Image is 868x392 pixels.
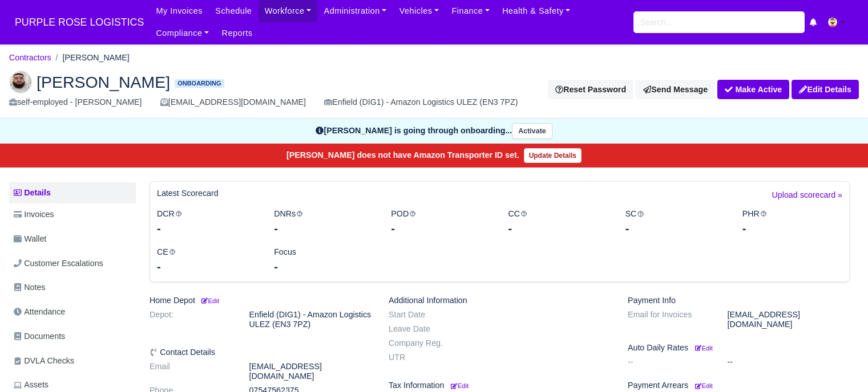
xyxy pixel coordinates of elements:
div: CC [499,207,616,236]
dt: Company Reg. [380,338,480,348]
a: Edit [449,381,469,390]
a: Edit [200,296,219,305]
dd: -- [719,357,858,367]
a: Invoices [9,203,136,226]
div: self-employed - [PERSON_NAME] [9,96,142,109]
div: PHR [734,207,851,236]
small: Edit [200,297,219,304]
div: - [742,220,842,236]
span: Customer Escalations [14,257,103,270]
span: Invoices [14,208,54,221]
div: - [157,220,257,236]
div: - [508,220,608,236]
a: Upload scorecard » [772,189,842,207]
div: - [274,259,374,275]
div: SC [617,207,734,236]
a: Notes [9,276,136,299]
a: Wallet [9,228,136,250]
div: DNRs [265,207,382,236]
a: Documents [9,325,136,348]
h6: Additional Information [389,296,611,305]
h6: Payment Info [628,296,850,305]
dt: Email [141,362,241,381]
dt: Start Date [380,310,480,320]
dd: [EMAIL_ADDRESS][DOMAIN_NAME] [719,310,858,329]
dt: Email for Invoices [619,310,719,329]
div: Mustafa Kara [1,62,867,119]
small: Edit [695,345,713,352]
div: - [391,220,491,236]
span: Notes [14,281,45,294]
div: POD [382,207,499,236]
dt: UTR [380,353,480,362]
a: Edit [693,381,713,390]
h6: Auto Daily Rates [628,343,850,353]
dd: Enfield (DIG1) - Amazon Logistics ULEZ (EN3 7PZ) [241,310,380,329]
div: - [274,220,374,236]
h6: Payment Arrears [628,381,850,390]
button: Make Active [717,80,789,99]
div: - [157,259,257,275]
h6: Contact Details [150,348,372,357]
iframe: Chat Widget [811,337,868,392]
h6: Tax Information [389,381,611,390]
a: Attendance [9,301,136,323]
dt: Depot: [141,310,241,329]
small: Edit [695,382,713,389]
h6: Home Depot [150,296,372,305]
a: Edit [693,343,713,352]
dt: Leave Date [380,324,480,334]
a: Customer Escalations [9,252,136,275]
a: PURPLE ROSE LOGISTICS [9,11,150,34]
a: DVLA Checks [9,350,136,372]
span: Attendance [14,305,65,318]
a: Update Details [524,148,582,163]
span: Documents [14,330,65,343]
span: Wallet [14,232,46,246]
span: Onboarding [175,79,224,88]
a: Compliance [150,22,215,44]
span: PURPLE ROSE LOGISTICS [9,11,150,34]
span: [PERSON_NAME] [37,74,170,90]
div: - [625,220,725,236]
dd: [EMAIL_ADDRESS][DOMAIN_NAME] [241,362,380,381]
small: Edit [451,382,469,389]
span: Assets [14,378,49,391]
button: Activate [512,123,552,140]
a: Contractors [9,53,51,62]
a: Reports [215,22,259,44]
button: Reset Password [548,80,633,99]
li: [PERSON_NAME] [51,51,130,64]
input: Search... [633,11,805,33]
a: Send Message [636,80,715,99]
h6: Latest Scorecard [157,189,219,198]
div: [EMAIL_ADDRESS][DOMAIN_NAME] [160,96,306,109]
dt: -- [619,357,719,367]
div: DCR [148,207,265,236]
div: Focus [265,246,382,275]
a: Details [9,182,136,203]
div: CE [148,246,265,275]
a: Edit Details [792,80,859,99]
div: Enfield (DIG1) - Amazon Logistics ULEZ (EN3 7PZ) [324,96,518,109]
span: DVLA Checks [14,354,74,367]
